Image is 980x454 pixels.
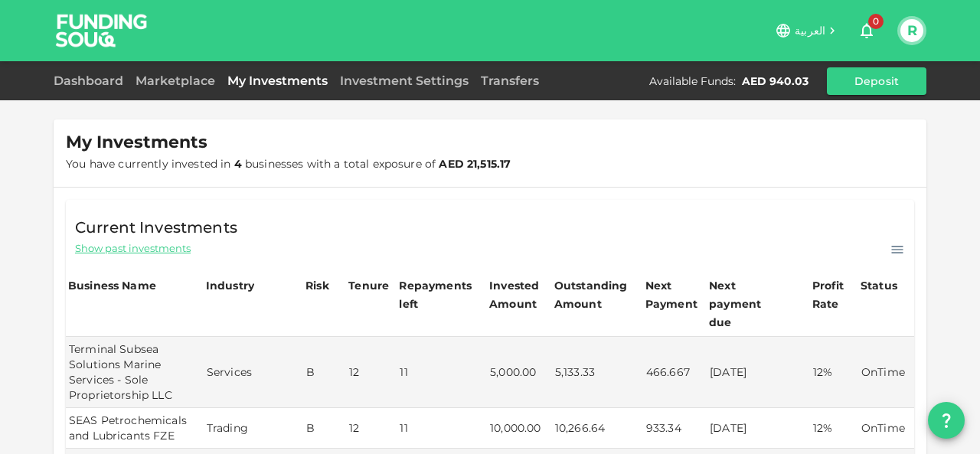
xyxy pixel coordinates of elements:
div: Status [861,276,899,295]
span: 0 [868,14,884,29]
div: Next payment due [709,276,786,332]
td: Services [204,337,303,408]
div: Outstanding Amount [554,276,631,313]
div: Industry [206,276,254,295]
td: 10,266.64 [552,408,643,449]
div: AED 940.03 [742,73,808,89]
button: 0 [851,15,882,46]
div: Next Payment [645,276,704,313]
td: OnTime [858,337,914,408]
a: My Investments [221,73,334,88]
td: [DATE] [707,337,810,408]
td: Trading [204,408,303,449]
td: 12 [346,337,397,408]
strong: 4 [234,157,242,171]
div: Profit Rate [812,276,856,313]
td: B [303,337,346,408]
td: 5,000.00 [487,337,552,408]
a: Investment Settings [334,73,475,88]
span: Show past investments [75,241,191,256]
span: Current Investments [75,215,237,240]
td: 12% [810,337,858,408]
strong: AED 21,515.17 [439,157,511,171]
div: Available Funds : [649,73,736,89]
span: العربية [795,24,825,38]
td: 12 [346,408,397,449]
div: Tenure [348,276,389,295]
span: My Investments [66,132,207,153]
a: Dashboard [54,73,129,88]
div: Risk [305,276,336,295]
td: SEAS Petrochemicals and Lubricants FZE [66,408,204,449]
td: 12% [810,408,858,449]
span: You have currently invested in businesses with a total exposure of [66,157,511,171]
button: question [928,402,965,439]
div: Repayments left [399,276,475,313]
td: 466.667 [643,337,707,408]
td: [DATE] [707,408,810,449]
td: 5,133.33 [552,337,643,408]
div: Business Name [68,276,156,295]
button: R [900,19,923,42]
td: 11 [397,408,487,449]
td: 933.34 [643,408,707,449]
div: Invested Amount [489,276,550,313]
td: Terminal Subsea Solutions Marine Services - Sole Proprietorship LLC [66,337,204,408]
button: Deposit [827,67,926,95]
td: B [303,408,346,449]
td: OnTime [858,408,914,449]
a: Marketplace [129,73,221,88]
td: 10,000.00 [487,408,552,449]
td: 11 [397,337,487,408]
a: Transfers [475,73,545,88]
